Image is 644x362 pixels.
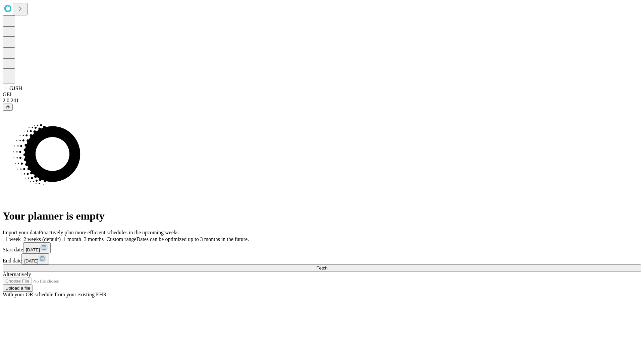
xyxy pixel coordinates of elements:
h1: Your planner is empty [3,210,641,222]
span: Dates can be optimized up to 3 months in the future. [137,236,249,242]
span: [DATE] [26,247,40,252]
span: Proactively plan more efficient schedules in the upcoming weeks. [39,230,180,235]
span: With your OR schedule from your existing EHR [3,292,107,297]
button: Upload a file [3,285,33,292]
span: Fetch [316,265,327,270]
button: @ [3,104,13,111]
span: Import your data [3,230,39,235]
span: GJSH [9,85,22,91]
span: 3 months [84,236,104,242]
div: 2.0.241 [3,98,641,104]
div: End date [3,253,641,264]
span: 1 month [63,236,81,242]
div: Start date [3,242,641,253]
span: @ [5,105,10,110]
span: 2 weeks (default) [23,236,61,242]
span: Alternatively [3,271,31,277]
span: 1 week [5,236,21,242]
span: [DATE] [24,258,38,263]
button: [DATE] [23,242,51,253]
span: Custom range [106,236,136,242]
div: GEI [3,92,641,98]
button: [DATE] [21,253,49,264]
button: Fetch [3,264,641,271]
